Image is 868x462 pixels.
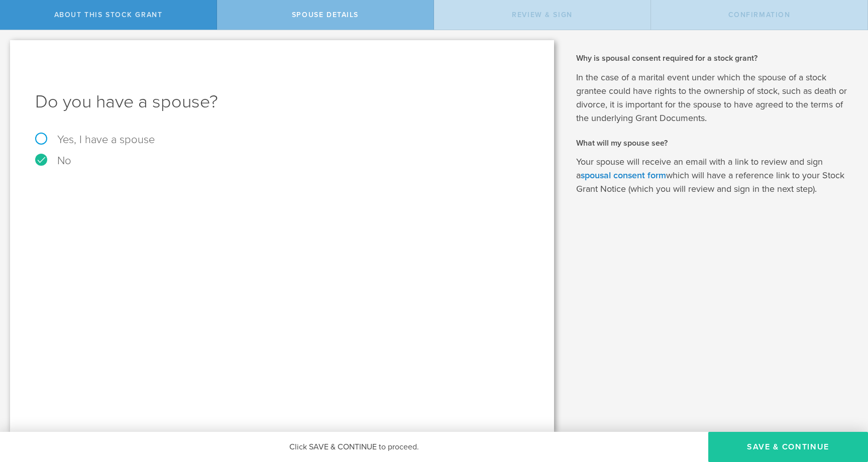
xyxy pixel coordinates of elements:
[708,432,868,462] button: Save & Continue
[581,170,666,181] a: spousal consent form
[512,11,573,19] span: Review & Sign
[728,11,791,19] span: Confirmation
[576,53,853,64] h2: Why is spousal consent required for a stock grant?
[35,134,529,145] label: Yes, I have a spouse
[54,11,163,19] span: About this stock grant
[818,384,868,432] iframe: Chat Widget
[576,71,853,125] p: In the case of a marital event under which the spouse of a stock grantee could have rights to the...
[35,90,529,114] h1: Do you have a spouse?
[35,155,529,166] label: No
[292,11,359,19] span: Spouse Details
[576,138,853,149] h2: What will my spouse see?
[576,155,853,196] p: Your spouse will receive an email with a link to review and sign a which will have a reference li...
